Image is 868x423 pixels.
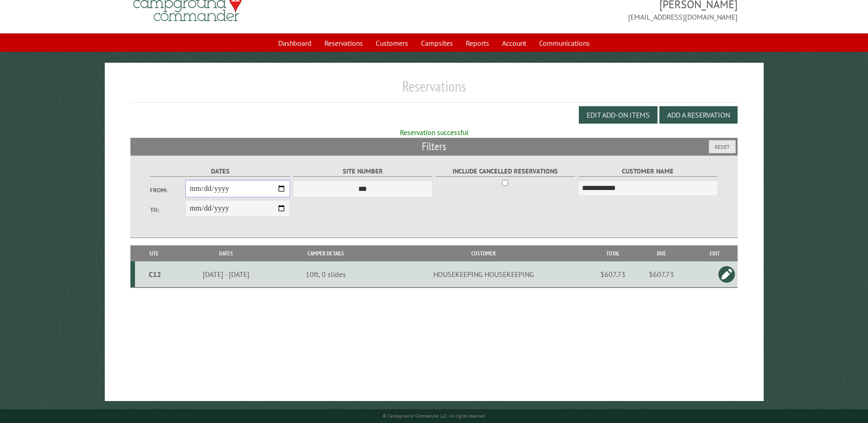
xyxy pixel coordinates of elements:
td: HOUSEKEEPING HOUSEKEEPING [372,261,595,287]
a: Campsites [415,34,458,52]
a: Account [496,34,532,52]
a: Dashboard [273,34,317,52]
th: Customer [372,245,595,261]
th: Total [595,245,631,261]
a: Communications [534,34,595,52]
label: Include Cancelled Reservations [436,166,575,177]
th: Camper Details [279,245,372,261]
th: Due [631,245,692,261]
a: Customers [370,34,414,52]
label: From: [150,186,185,195]
div: Reservation successful [130,127,737,137]
label: Dates [150,166,290,177]
button: Add a Reservation [659,106,738,124]
h1: Reservations [130,77,737,103]
th: Dates [173,245,279,261]
a: Reservations [319,34,368,52]
button: Edit Add-on Items [579,106,658,124]
a: Reports [460,34,495,52]
label: Customer Name [578,166,717,177]
th: Site [135,245,173,261]
button: Reset [709,140,736,153]
label: To: [150,206,185,214]
td: $607.73 [595,261,631,287]
td: 10ft, 0 slides [279,261,372,287]
label: Site Number [293,166,432,177]
h2: Filters [130,138,737,155]
th: Edit [692,245,738,261]
div: [DATE] - [DATE] [174,270,278,279]
small: © Campground Commander LLC. All rights reserved. [383,413,486,419]
div: C12 [139,270,171,279]
td: $607.73 [631,261,692,287]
